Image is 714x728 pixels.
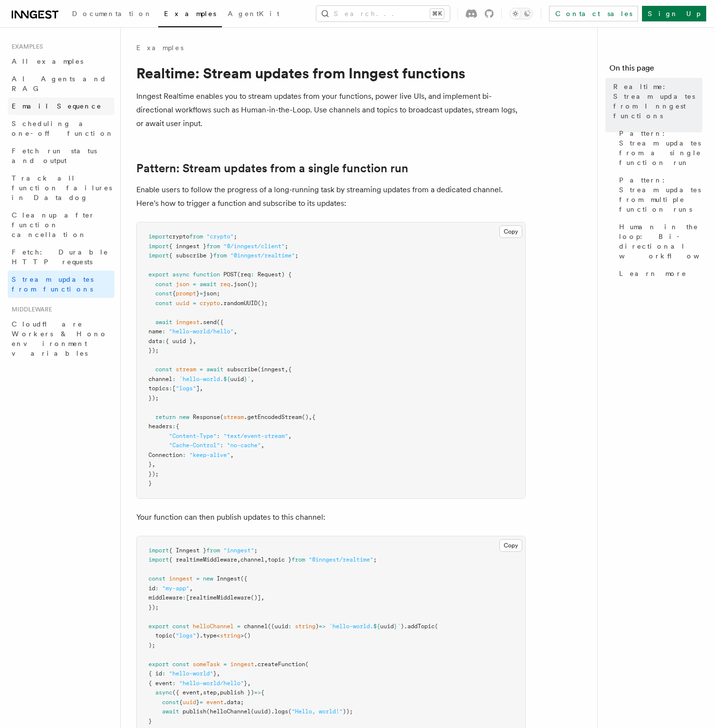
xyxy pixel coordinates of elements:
[615,218,702,265] a: Human in the loop: Bi-directional workflows
[148,661,169,668] span: export
[172,632,176,639] span: (
[148,670,162,677] span: { id
[615,125,702,171] a: Pattern: Stream updates from a single function run
[196,575,200,582] span: =
[172,623,189,630] span: const
[136,183,526,210] p: Enable users to follow the progress of a long-running task by streaming updates from a dedicated ...
[148,575,165,582] span: const
[251,708,271,715] span: (uuid)
[200,366,203,373] span: =
[172,290,176,297] span: {
[315,623,319,630] span: )
[8,70,114,97] a: AI Agents and RAG
[329,623,373,630] span: `hello-world.
[499,225,522,238] button: Copy
[136,90,526,130] p: Inngest Realtime enables you to stream updates from your functions, power live UIs, and implement...
[206,233,234,240] span: "crypto"
[186,594,189,601] span: [
[148,376,172,382] span: channel
[169,433,217,439] span: "Content-Type"
[12,275,93,293] span: Stream updates from functions
[148,680,172,687] span: { event
[200,281,217,288] span: await
[148,328,162,335] span: name
[292,556,305,563] span: from
[179,699,183,706] span: {
[373,556,377,563] span: ;
[217,632,220,639] span: <
[230,281,247,288] span: .json
[148,623,169,630] span: export
[615,265,702,282] a: Learn more
[247,376,251,382] span: `
[261,689,264,696] span: {
[288,708,292,715] span: (
[251,271,254,278] span: :
[237,556,240,563] span: ,
[230,661,254,668] span: inngest
[230,452,234,458] span: ,
[169,233,189,240] span: crypto
[148,271,169,278] span: export
[240,556,264,563] span: channel
[223,547,254,554] span: "inngest"
[220,689,254,696] span: publish })
[292,708,343,715] span: "Hello, world!"
[172,271,189,278] span: async
[148,547,169,554] span: import
[162,670,165,677] span: :
[148,585,155,592] span: id
[148,718,152,725] span: }
[8,306,52,313] span: Middleware
[206,547,220,554] span: from
[397,623,401,630] span: `
[155,689,172,696] span: async
[244,414,302,420] span: .getEncodedStream
[196,699,200,706] span: }
[193,271,220,278] span: function
[179,680,244,687] span: "hello-world/hello"
[12,174,112,201] span: Track all function failures in Datadog
[261,594,264,601] span: ,
[435,623,438,630] span: (
[213,252,227,259] span: from
[257,300,268,307] span: ();
[227,366,257,373] span: subscribe
[430,9,444,18] kbd: ⌘K
[12,147,97,164] span: Fetch run status and output
[309,556,373,563] span: "@inngest/realtime"
[288,366,292,373] span: {
[200,632,217,639] span: .type
[12,248,109,266] span: Fetch: Durable HTTP requests
[172,385,176,392] span: [
[193,300,196,307] span: =
[394,623,397,630] span: }
[169,385,172,392] span: :
[193,414,220,420] span: Response
[12,211,95,238] span: Cleanup after function cancellation
[288,623,292,630] span: :
[295,623,315,630] span: string
[223,433,288,439] span: "text/event-stream"
[155,632,172,639] span: topic
[206,243,220,250] span: from
[217,689,220,696] span: ,
[223,661,227,668] span: =
[176,385,196,392] span: "logs"
[155,585,159,592] span: :
[8,271,114,298] a: Stream updates from functions
[148,480,152,487] span: }
[183,452,186,458] span: :
[189,452,230,458] span: "keep-alive"
[203,575,213,582] span: new
[12,57,83,65] span: All examples
[148,338,162,345] span: data
[164,10,216,18] span: Examples
[237,623,240,630] span: =
[220,632,240,639] span: string
[176,632,196,639] span: "logs"
[285,366,288,373] span: ,
[172,376,176,382] span: :
[217,433,220,439] span: :
[148,347,159,354] span: });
